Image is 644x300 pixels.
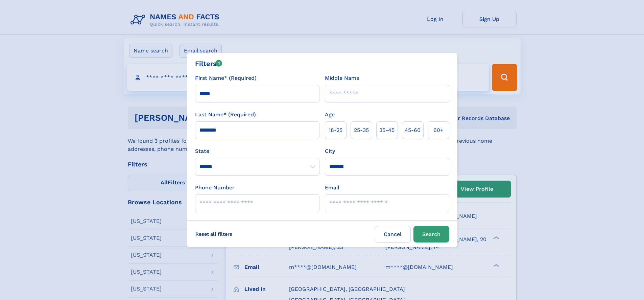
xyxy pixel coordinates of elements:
[433,126,444,134] span: 60+
[325,147,335,155] label: City
[325,111,335,119] label: Age
[325,74,359,82] label: Middle Name
[379,126,395,134] span: 35‑45
[191,226,237,242] label: Reset all filters
[354,126,369,134] span: 25‑35
[325,184,339,192] label: Email
[195,59,222,69] div: Filters
[413,226,449,243] button: Search
[195,184,235,192] label: Phone Number
[195,111,256,119] label: Last Name* (Required)
[375,226,411,243] label: Cancel
[195,147,319,155] label: State
[405,126,421,134] span: 45‑60
[329,126,342,134] span: 18‑25
[195,74,257,82] label: First Name* (Required)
